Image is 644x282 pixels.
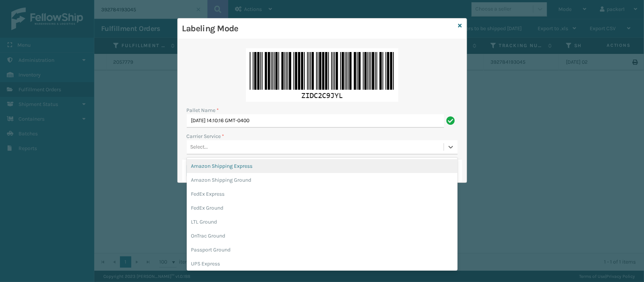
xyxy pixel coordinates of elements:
[187,201,458,215] div: FedEx Ground
[187,159,458,173] div: Amazon Shipping Express
[187,229,458,243] div: OnTrac Ground
[187,132,224,140] label: Carrier Service
[187,173,458,187] div: Amazon Shipping Ground
[182,23,455,34] h3: Labeling Mode
[187,243,458,257] div: Passport Ground
[246,48,398,102] img: JgQtNkk8AAAAASUVORK5CYII=
[187,257,458,271] div: UPS Express
[191,143,208,151] div: Select...
[187,187,458,201] div: FedEx Express
[187,106,219,114] label: Pallet Name
[187,215,458,229] div: LTL Ground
